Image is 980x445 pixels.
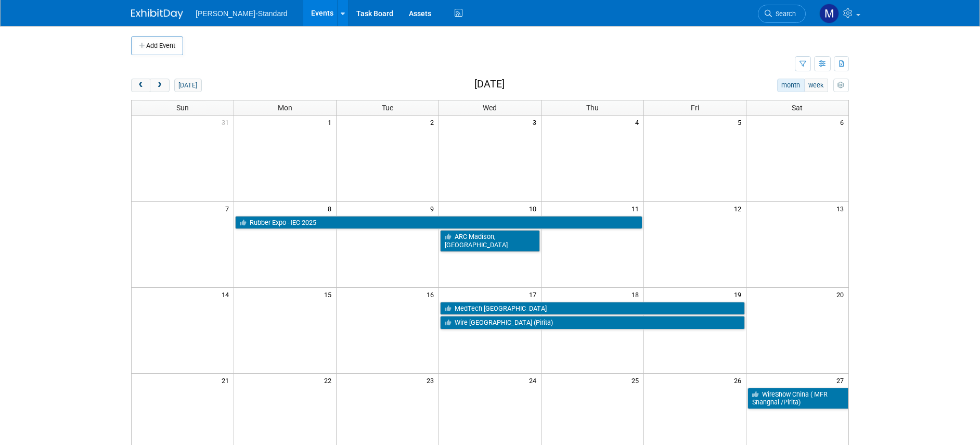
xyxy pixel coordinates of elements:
span: Search [772,10,796,18]
span: 23 [425,374,439,387]
span: 15 [323,288,336,301]
button: month [777,79,805,92]
h2: [DATE] [474,79,505,90]
span: Sat [792,104,803,112]
i: Personalize Calendar [837,82,844,89]
span: Sun [176,104,189,112]
button: [DATE] [174,79,202,92]
button: myCustomButton [833,79,849,92]
img: Michael Crawford [819,4,839,23]
span: 21 [221,374,234,387]
span: Fri [691,104,699,112]
span: 8 [327,202,336,215]
span: 2 [429,116,439,129]
button: week [804,79,828,92]
span: 7 [224,202,234,215]
span: 13 [835,202,848,215]
img: ExhibitDay [131,9,183,19]
a: Rubber Expo - IEC 2025 [235,216,642,230]
a: MedTech [GEOGRAPHIC_DATA] [440,302,745,315]
span: 31 [221,116,234,129]
span: 1 [327,116,336,129]
button: Add Event [131,36,183,55]
span: [PERSON_NAME]-Standard [196,9,288,18]
span: 27 [835,374,848,387]
a: ARC Madison, [GEOGRAPHIC_DATA] [440,230,540,251]
span: 10 [528,202,541,215]
span: 25 [630,374,643,387]
span: 9 [429,202,439,215]
span: 5 [737,116,746,129]
a: WireShow China ( MFR Shanghai /Pirita) [747,388,848,409]
a: Wire [GEOGRAPHIC_DATA] (Pirita) [440,316,745,329]
span: Tue [382,104,393,112]
span: 6 [839,116,848,129]
span: Thu [586,104,599,112]
a: Search [758,5,806,23]
span: 22 [323,374,336,387]
span: Mon [278,104,292,112]
span: 11 [630,202,643,215]
span: 19 [733,288,746,301]
button: next [150,79,169,92]
span: 16 [425,288,439,301]
span: 24 [528,374,541,387]
span: 3 [532,116,541,129]
button: prev [131,79,150,92]
span: 18 [630,288,643,301]
span: Wed [483,104,497,112]
span: 17 [528,288,541,301]
span: 26 [733,374,746,387]
span: 14 [221,288,234,301]
span: 4 [634,116,643,129]
span: 12 [733,202,746,215]
span: 20 [835,288,848,301]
